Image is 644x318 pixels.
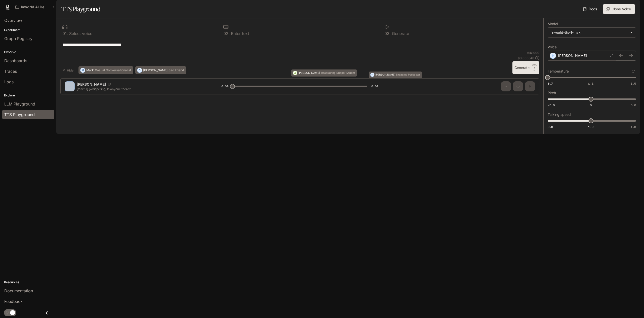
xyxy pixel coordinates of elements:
div: O [137,66,142,74]
p: 0 1 . [62,31,68,36]
button: A[PERSON_NAME]Reassuring Support Agent [291,69,357,77]
p: Reassuring Support Agent [321,72,355,75]
button: All workspaces [13,2,57,12]
p: $ 0.000640 [518,56,534,60]
button: MMarkCasual Conversationalist [78,66,133,74]
button: GenerateCTRL +⏎ [512,61,539,74]
p: Select voice [68,31,92,36]
p: Pitch [548,91,556,95]
p: Mark [86,69,94,72]
p: 0 2 . [223,31,230,36]
span: 1.5 [631,125,636,129]
div: A [293,69,297,77]
span: 0.7 [548,81,553,86]
p: [PERSON_NAME] [375,74,395,76]
p: 64 / 1000 [527,51,539,55]
div: M [80,66,85,74]
p: Inworld AI Demos [21,5,49,9]
button: Hide [60,66,76,74]
span: 1.5 [631,81,636,86]
div: inworld-tts-1-max [551,30,628,35]
span: -5.0 [548,103,555,107]
p: Sad Friend [169,69,184,72]
p: Model [548,22,558,26]
p: Temperature [548,69,569,73]
p: Casual Conversationalist [95,69,131,72]
span: 0 [590,103,592,107]
p: Generate [391,31,409,36]
div: D [371,72,374,78]
p: Engaging Podcaster [396,74,420,76]
p: Enter text [230,31,249,36]
span: 0.5 [548,125,553,129]
p: Talking speed [548,113,571,116]
button: D[PERSON_NAME]Engaging Podcaster [369,72,422,78]
p: CTRL + [532,63,537,69]
button: Reset to default [630,68,636,74]
h1: TTS Playground [61,4,100,14]
button: Clone Voice [603,4,635,14]
span: 1.0 [588,125,593,129]
p: Voice [548,45,557,49]
p: 0 3 . [384,31,391,36]
span: 5.0 [631,103,636,107]
p: ⏎ [532,63,537,72]
a: Docs [582,4,599,14]
button: O[PERSON_NAME]Sad Friend [135,66,186,74]
span: 1.1 [588,81,593,86]
p: [PERSON_NAME] [558,53,587,58]
p: [PERSON_NAME] [143,69,168,72]
div: inworld-tts-1-max [548,28,636,37]
p: [PERSON_NAME] [298,72,320,75]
